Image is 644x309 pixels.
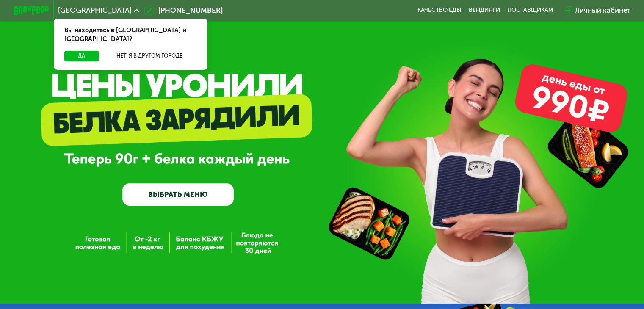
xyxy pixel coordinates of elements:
a: ВЫБРАТЬ МЕНЮ [122,183,234,206]
a: Вендинги [469,7,500,14]
button: Да [64,51,99,61]
span: [GEOGRAPHIC_DATA] [58,7,132,14]
div: Вы находитесь в [GEOGRAPHIC_DATA] и [GEOGRAPHIC_DATA]? [54,19,207,51]
a: Качество еды [417,7,462,14]
a: [PHONE_NUMBER] [144,5,223,16]
div: Личный кабинет [575,5,630,16]
button: Нет, я в другом городе [102,51,197,61]
div: поставщикам [507,7,553,14]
